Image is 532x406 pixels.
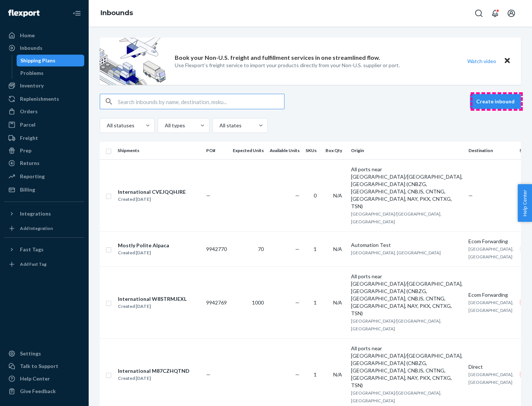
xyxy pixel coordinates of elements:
a: Freight [4,132,84,144]
div: Direct [468,363,514,371]
a: Inventory [4,80,84,92]
div: Created [DATE] [118,249,169,257]
input: All types [164,122,165,129]
div: Automation Test [351,241,463,249]
div: Add Fast Tag [20,261,47,267]
a: Billing [4,184,84,196]
input: All statuses [106,122,107,129]
span: N/A [333,246,342,252]
div: International M87CZHQTND [118,367,190,375]
span: — [295,371,300,378]
td: 9942769 [203,266,230,338]
div: Settings [20,350,41,357]
p: Book your Non-U.S. freight and fulfillment services in one streamlined flow. [175,54,380,62]
th: Destination [465,142,516,159]
div: Home [20,32,35,39]
button: Give Feedback [4,385,84,397]
div: Give Feedback [20,388,56,395]
a: Inbounds [100,9,133,17]
div: Fast Tags [20,246,44,253]
span: 1000 [252,299,264,306]
span: 1 [314,371,317,378]
div: Prep [20,147,31,154]
a: Reporting [4,171,84,182]
span: [GEOGRAPHIC_DATA], [GEOGRAPHIC_DATA] [468,246,514,259]
div: All ports near [GEOGRAPHIC_DATA]/[GEOGRAPHIC_DATA], [GEOGRAPHIC_DATA] (CNBZG, [GEOGRAPHIC_DATA], ... [351,273,463,317]
a: Help Center [4,373,84,385]
a: Returns [4,157,84,169]
th: Shipments [115,142,203,159]
div: International CVEJQQHJRE [118,188,186,196]
a: Parcel [4,119,84,131]
span: 70 [258,246,264,252]
button: Fast Tags [4,244,84,255]
ol: breadcrumbs [95,3,139,24]
td: 9942770 [203,231,230,266]
div: Ecom Forwarding [468,238,514,245]
div: Billing [20,186,35,193]
a: Add Integration [4,223,84,234]
div: Add Integration [20,225,53,231]
div: Mostly Polite Alpaca [118,242,169,249]
span: N/A [333,299,342,306]
th: Available Units [267,142,303,159]
button: Open Search Box [471,6,486,21]
button: Open account menu [504,6,519,21]
th: Origin [348,142,465,159]
button: Integrations [4,208,84,220]
button: Help Center [518,184,532,222]
span: [GEOGRAPHIC_DATA], [GEOGRAPHIC_DATA] [351,250,441,255]
span: 0 [314,192,317,199]
a: Home [4,30,84,41]
div: All ports near [GEOGRAPHIC_DATA]/[GEOGRAPHIC_DATA], [GEOGRAPHIC_DATA] (CNBZG, [GEOGRAPHIC_DATA], ... [351,166,463,210]
div: Help Center [20,375,50,382]
span: [GEOGRAPHIC_DATA]/[GEOGRAPHIC_DATA], [GEOGRAPHIC_DATA] [351,390,441,403]
div: Talk to Support [20,362,58,370]
div: Shipping Plans [20,57,55,64]
span: — [295,192,300,199]
span: — [206,371,211,378]
a: Talk to Support [4,360,84,372]
span: [GEOGRAPHIC_DATA], [GEOGRAPHIC_DATA] [468,300,514,313]
div: International W8STRMJEXL [118,295,187,303]
span: 1 [314,246,317,252]
a: Settings [4,348,84,359]
p: Use Flexport’s freight service to import your products directly from your Non-U.S. supplier or port. [175,62,400,69]
span: N/A [333,192,342,199]
input: All states [219,122,219,129]
img: Flexport logo [8,10,40,17]
a: Orders [4,106,84,117]
div: Inbounds [20,44,42,52]
a: Problems [17,67,85,79]
div: Freight [20,134,38,142]
a: Shipping Plans [17,55,85,66]
button: Create inbound [470,94,521,109]
div: Returns [20,159,40,167]
span: [GEOGRAPHIC_DATA]/[GEOGRAPHIC_DATA], [GEOGRAPHIC_DATA] [351,211,441,224]
div: Integrations [20,210,51,217]
th: PO# [203,142,230,159]
button: Watch video [463,56,501,66]
a: Prep [4,145,84,156]
div: Inventory [20,82,44,89]
div: Ecom Forwarding [468,291,514,299]
span: — [295,299,300,306]
input: Search inbounds by name, destination, msku... [118,94,284,109]
span: — [468,192,473,199]
th: Expected Units [230,142,267,159]
button: Open notifications [488,6,502,21]
div: Replenishments [20,95,59,103]
span: 1 [314,299,317,306]
a: Replenishments [4,93,84,105]
a: Add Fast Tag [4,258,84,270]
span: [GEOGRAPHIC_DATA], [GEOGRAPHIC_DATA] [468,372,514,385]
div: Reporting [20,173,45,180]
button: Close [502,56,512,66]
span: — [295,246,300,252]
div: Parcel [20,121,35,128]
div: All ports near [GEOGRAPHIC_DATA]/[GEOGRAPHIC_DATA], [GEOGRAPHIC_DATA] (CNBZG, [GEOGRAPHIC_DATA], ... [351,345,463,389]
th: SKUs [303,142,323,159]
a: Inbounds [4,42,84,54]
div: Problems [20,69,44,77]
